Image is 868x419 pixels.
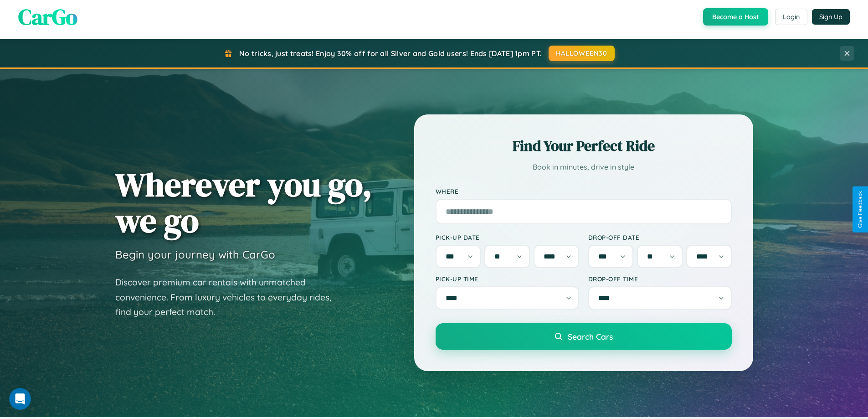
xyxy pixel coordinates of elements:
button: HALLOWEEN30 [549,46,615,61]
button: Become a Host [703,8,768,26]
button: Sign Up [812,9,850,25]
iframe: Intercom live chat [9,388,31,410]
h1: Wherever you go, we go [115,166,372,238]
p: Discover premium car rentals with unmatched convenience. From luxury vehicles to everyday rides, ... [115,275,343,320]
span: CarGo [18,2,77,32]
span: No tricks, just treats! Enjoy 30% off for all Silver and Gold users! Ends [DATE] 1pm PT. [239,49,542,58]
h2: Find Your Perfect Ride [436,136,732,156]
button: Search Cars [436,323,732,350]
span: Search Cars [568,331,613,341]
h3: Begin your journey with CarGo [115,248,275,261]
label: Pick-up Time [436,275,579,283]
p: Book in minutes, drive in style [436,160,732,174]
label: Where [436,187,732,195]
div: Give Feedback [857,191,863,228]
label: Drop-off Time [588,275,732,283]
label: Pick-up Date [436,233,579,241]
label: Drop-off Date [588,233,732,241]
button: Login [775,9,807,25]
